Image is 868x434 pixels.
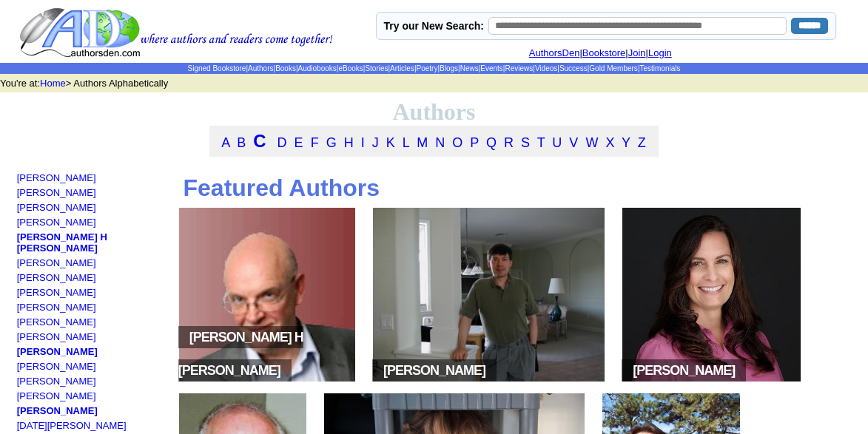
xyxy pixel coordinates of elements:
a: space[PERSON_NAME] H [PERSON_NAME]space [174,375,360,386]
a: Z [638,135,646,150]
a: L [403,135,409,150]
img: space [280,367,288,375]
a: X [605,135,614,150]
a: [PERSON_NAME] [17,202,96,213]
a: Login [648,47,672,58]
a: [PERSON_NAME] [17,361,96,372]
a: Q [486,135,497,150]
img: space [182,334,189,342]
img: shim.gif [17,313,21,316]
a: M [417,135,428,150]
a: space[PERSON_NAME]space [368,375,610,386]
a: S [521,135,530,150]
img: shim.gif [17,228,21,231]
a: eBooks [338,64,363,72]
b: Featured Authors [184,174,380,201]
img: shim.gif [17,254,21,257]
a: Poetry [417,64,438,72]
img: logo.gif [19,7,333,58]
font: | | | [529,47,683,58]
a: B [237,135,246,150]
img: shim.gif [17,328,21,331]
a: Home [40,78,66,89]
a: Articles [390,64,414,72]
a: P [470,135,479,150]
span: [PERSON_NAME] [622,359,746,382]
a: [PERSON_NAME] [17,302,96,313]
img: shim.gif [17,183,21,187]
a: [PERSON_NAME] [17,272,96,283]
a: [PERSON_NAME] [17,331,96,342]
a: [PERSON_NAME] [17,316,96,328]
a: O [452,135,462,150]
span: [PERSON_NAME] H [PERSON_NAME] [178,326,303,382]
a: Join [628,47,646,58]
a: A [221,135,229,150]
a: [PERSON_NAME] [17,287,96,298]
a: Blogs [440,64,458,72]
a: I [361,135,365,150]
a: [PERSON_NAME] [17,257,96,268]
img: shim.gif [17,268,21,272]
span: | | | | | | | | | | | | | | | [187,64,680,72]
a: U [552,135,562,150]
img: shim.gif [17,213,21,217]
a: E [295,135,303,150]
a: J [372,135,379,150]
a: [PERSON_NAME] [17,217,96,228]
a: [PERSON_NAME] [17,405,98,416]
a: [DATE][PERSON_NAME] [17,420,127,431]
a: Events [480,64,503,72]
a: F [311,135,319,150]
img: space [625,367,633,375]
a: N [435,135,445,150]
a: Books [275,64,296,72]
label: Try our New Search: [384,20,484,32]
a: Y [622,135,630,150]
font: Authors [392,98,475,125]
a: Stories [365,64,388,72]
a: Testimonials [639,64,680,72]
a: [PERSON_NAME] [17,390,96,401]
a: [PERSON_NAME] H [PERSON_NAME] [17,231,107,254]
a: Signed Bookstore [187,64,246,72]
a: [PERSON_NAME] [17,187,96,198]
a: H [344,135,354,150]
a: [PERSON_NAME] [17,346,98,357]
a: Reviews [505,64,533,72]
img: shim.gif [17,372,21,376]
a: News [460,64,479,72]
a: Bookstore [582,47,626,58]
a: Audiobooks [298,64,337,72]
span: [PERSON_NAME] [372,359,497,382]
a: V [569,135,578,150]
img: shim.gif [17,357,21,361]
a: Gold Members [589,64,638,72]
img: space [735,367,742,375]
img: space [376,367,383,375]
a: [PERSON_NAME] [17,376,96,387]
img: shim.gif [17,387,21,390]
a: [PERSON_NAME] [17,172,96,183]
a: space[PERSON_NAME]space [617,375,806,386]
img: space [485,367,493,375]
a: G [326,135,337,150]
a: AuthorsDen [529,47,580,58]
a: Success [559,64,588,72]
img: shim.gif [17,198,21,202]
a: R [504,135,514,150]
a: Videos [535,64,557,72]
img: shim.gif [17,283,21,287]
a: Authors [248,64,273,72]
a: W [585,135,598,150]
a: D [277,135,287,150]
img: shim.gif [17,416,21,420]
img: shim.gif [17,342,21,346]
a: C [253,131,266,151]
img: shim.gif [17,401,21,405]
a: K [386,135,395,150]
img: shim.gif [17,298,21,302]
a: T [537,135,545,150]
